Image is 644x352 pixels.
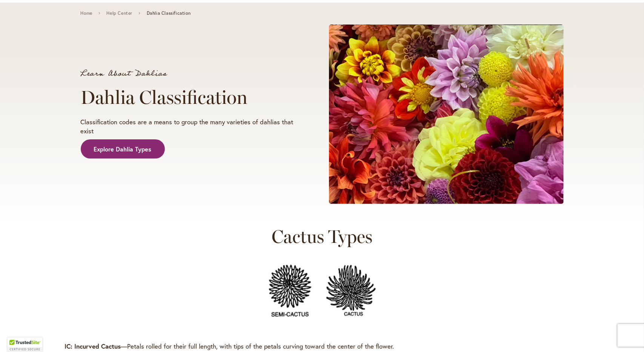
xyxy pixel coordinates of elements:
strong: IC: Incurved Cactus [65,342,121,350]
p: Learn About Dahlias [81,70,300,77]
h2: Cactus Types [65,226,580,247]
span: Dahlia Classification [147,11,191,16]
img: Line drawing of a cactus dahlia [323,261,379,319]
a: Explore Dahlia Types [81,139,165,159]
a: Help Center [107,11,133,16]
p: Classification codes are a means to group the many varieties of dahlias that exist [81,117,300,136]
span: Explore Dahlia Types [94,145,152,154]
img: Line drawing of a semi-cactus dahlia [265,262,314,319]
a: Home [81,11,92,16]
h1: Dahlia Classification [81,86,300,108]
